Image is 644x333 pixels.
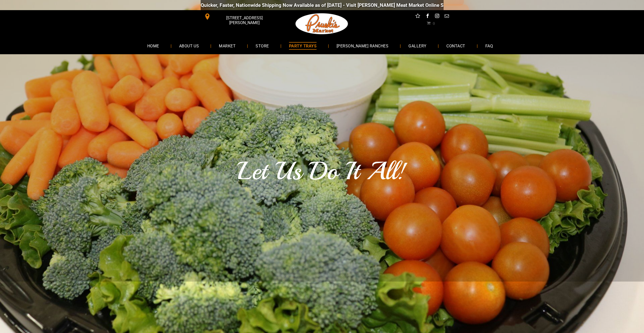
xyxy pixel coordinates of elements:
a: STORE [248,39,276,52]
font: Let Us Do It All! [238,155,406,187]
img: Pruski-s+Market+HQ+Logo2-1920w.png [295,10,349,38]
a: HOME [140,39,167,52]
a: PARTY TRAYS [281,39,324,52]
span: 0 [433,21,435,25]
a: MARKET [211,39,243,52]
a: [STREET_ADDRESS][PERSON_NAME] [201,13,278,21]
a: CONTACT [439,39,473,52]
a: instagram [434,13,440,21]
a: [PERSON_NAME] RANCHES [329,39,396,52]
span: [STREET_ADDRESS][PERSON_NAME] [212,13,277,28]
a: GALLERY [401,39,434,52]
a: ABOUT US [172,39,207,52]
a: email [443,13,450,21]
a: FAQ [478,39,501,52]
a: Social network [414,13,421,21]
a: facebook [424,13,431,21]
